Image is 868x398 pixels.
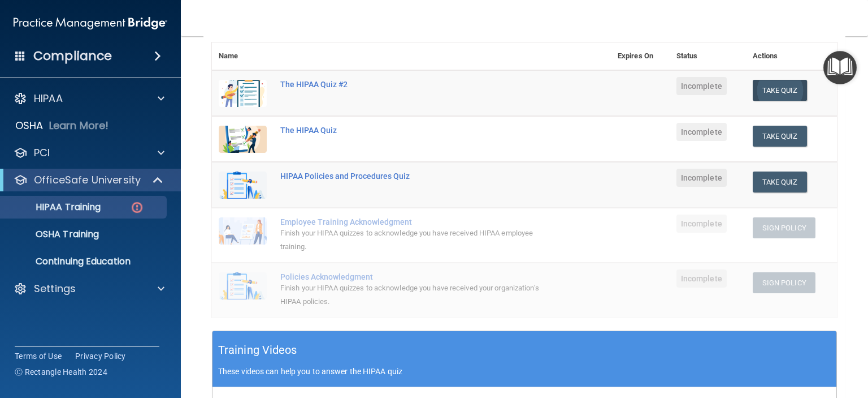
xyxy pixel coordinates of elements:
[34,92,63,105] p: HIPAA
[280,126,554,135] div: The HIPAA Quiz
[280,281,554,309] div: Finish your HIPAA quizzes to acknowledge you have received your organization’s HIPAA policies.
[753,126,807,147] button: Take Quiz
[14,92,164,105] a: HIPAA
[7,229,99,240] p: OSHA Training
[676,269,727,288] span: Incomplete
[218,340,297,360] h5: Training Videos
[676,77,727,95] span: Incomplete
[75,350,126,362] a: Privacy Policy
[676,169,727,187] span: Incomplete
[280,272,554,281] div: Policies Acknowledgment
[676,215,727,233] span: Incomplete
[15,366,107,378] span: Ⓒ Rectangle Health 2024
[14,146,164,160] a: PCI
[280,172,554,181] div: HIPAA Policies and Procedures Quiz
[34,146,50,160] p: PCI
[823,51,857,84] button: Open Resource Center
[212,42,274,70] th: Name
[7,202,101,213] p: HIPAA Training
[746,42,837,70] th: Actions
[753,80,807,101] button: Take Quiz
[218,367,831,376] p: These videos can help you to answer the HIPAA quiz
[753,172,807,192] button: Take Quiz
[753,272,815,293] button: Sign Policy
[7,256,162,267] p: Continuing Education
[14,173,164,187] a: OfficeSafe University
[753,217,815,238] button: Sign Policy
[33,48,112,64] h4: Compliance
[49,119,109,132] p: Learn More!
[15,119,44,132] p: OSHA
[34,282,76,296] p: Settings
[611,42,670,70] th: Expires On
[280,80,554,89] div: The HIPAA Quiz #2
[14,12,167,35] img: PMB logo
[670,42,746,70] th: Status
[280,217,554,226] div: Employee Training Acknowledgment
[130,200,144,215] img: danger-circle.6113f641.png
[14,282,164,296] a: Settings
[676,123,727,141] span: Incomplete
[15,350,62,362] a: Terms of Use
[34,173,141,187] p: OfficeSafe University
[280,226,554,254] div: Finish your HIPAA quizzes to acknowledge you have received HIPAA employee training.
